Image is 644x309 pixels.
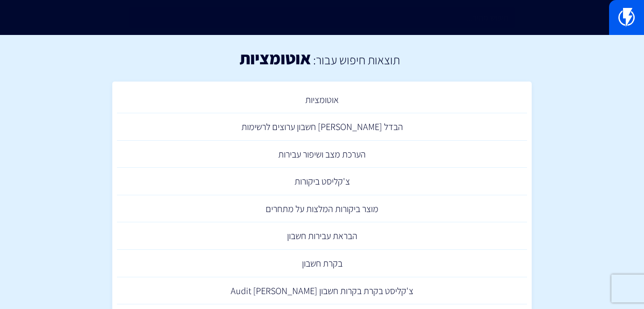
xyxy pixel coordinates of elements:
[117,277,527,305] a: צ'קליסט בקרת בקרות חשבון Audit [PERSON_NAME]
[240,49,311,68] h1: אוטומציות
[311,53,400,67] h2: תוצאות חיפוש עבור:
[117,113,527,141] a: הבדל [PERSON_NAME] חשבון ערוצים לרשימות
[117,222,527,250] a: הבראת עבירות חשבון
[117,86,527,114] a: אוטומציות
[129,7,515,28] input: חיפוש מהיר...
[117,195,527,223] a: מוצר ביקורות המלצות על מתחרים
[117,250,527,277] a: בקרת חשבון
[117,141,527,168] a: הערכת מצב ושיפור עבירות
[117,168,527,195] a: צ'קליסט ביקורות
